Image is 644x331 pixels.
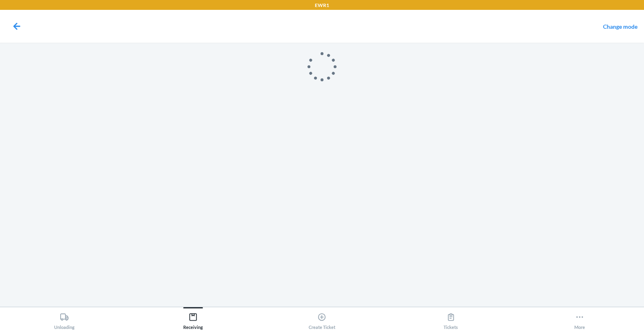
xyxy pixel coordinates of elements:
[515,307,644,330] button: More
[387,307,515,330] button: Tickets
[257,307,386,330] button: Create Ticket
[54,309,75,330] div: Unloading
[603,23,637,30] a: Change mode
[444,309,458,330] div: Tickets
[309,309,335,330] div: Create Ticket
[183,309,203,330] div: Receiving
[129,307,257,330] button: Receiving
[574,309,585,330] div: More
[315,2,329,9] p: EWR1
